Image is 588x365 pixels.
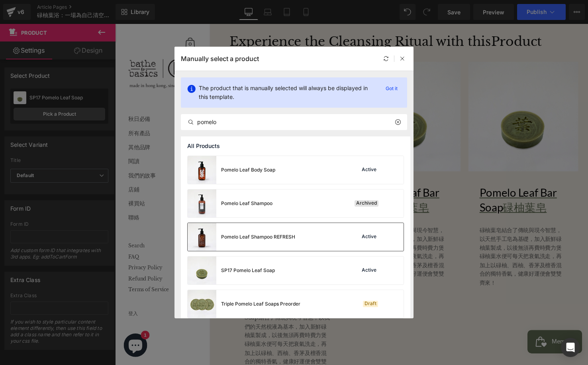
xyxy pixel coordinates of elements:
[14,268,55,275] span: Terms of Service
[420,312,476,336] iframe: Button to open loyalty program pop-up
[188,156,216,184] img: product-img
[371,207,455,267] span: 碌柚葉皂結合了傳統與現今智慧，以天然手工皂為基礎，加入新鮮碌柚葉製成，以後無須再費時費力煲碌柚葉水便可每天把衰氣洗走，再加上以碌柚、西柚、香茅及檀香混合的獨特香氣，健康好運便會雙雙齊來！
[360,267,378,274] div: Active
[252,165,331,193] a: Pomelo Leaf Bar Soap
[360,39,472,151] img: SP17 Pomelo Leaf Soap
[561,338,580,357] div: Open Intercom Messenger
[181,55,259,63] p: Manually select a product
[14,108,36,116] span: 所有產品
[188,290,216,318] img: product-img
[72,19,81,28] span: 0
[188,189,216,217] img: product-img
[221,233,295,241] div: Pomelo Leaf Shampoo REFRESH
[188,223,216,251] img: product-img
[221,300,300,308] div: Triple Pomelo Leaf Soaps Preorder
[132,286,221,358] p: 碌柚葉沐浴露 Pomelo Leaf Body Soap結合了傳統與現今智慧，以我們的天然梘液為基本，加入新鮮碌柚葉製成，以後無須再費時費力煲碌柚葉水便可每天把衰氣洗走，再加上以碌柚、西柚、香茅...
[382,84,401,93] p: Got it
[371,165,450,193] a: Pomelo Leaf Bar Soap
[221,200,272,207] div: Pomelo Leaf Shampoo
[383,10,435,26] span: Product
[221,166,275,174] div: Pomelo Leaf Body Soap
[371,165,450,193] u: 碌柚葉皂
[14,245,48,253] span: Privacy Policy
[14,93,36,102] span: 秋日必備
[14,136,25,145] span: 閱讀
[241,39,353,151] img: SP17 Pomelo Leaf Soap
[14,292,23,299] span: 登入
[14,151,41,159] span: 我們的故事
[355,200,378,207] div: Archived
[188,256,216,284] img: product-img
[14,36,73,66] img: Bathe to Basics
[14,122,36,130] span: 其他品牌
[14,223,30,230] span: Search
[132,206,221,277] p: 中國人的其中一個傳統習俗就是於農曆新年前以新鮮碌柚葉煲水洗澡，藉此洗走衰氣，把好運帶來。近年對碌柚葉的研究中發現碌柚葉當中含有豐富的黃酮類化合物，它是一種天然抗氧化劑，有效對抗自由基，對皮膚有多...
[14,194,25,202] span: 聯絡
[360,234,378,240] div: Active
[181,117,407,127] input: Search products
[252,165,331,193] u: 碌柚葉皂
[221,267,275,274] div: SP17 Pomelo Leaf Soap
[360,167,378,173] div: Active
[14,180,30,188] span: 裸買站
[14,234,24,241] span: FAQ
[252,207,335,267] span: 碌柚葉皂結合了傳統與現今智慧，以天然手工皂為基礎，加入新鮮碌柚葉製成，以後無須再費時費力煲碌柚葉水便可每天把衰氣洗走，再加上以碌柚、西柚、香茅及檀香混合的獨特香氣，健康好運便會雙雙齊來！
[132,165,225,193] u: Pomelo Leaf Body Soap 碌柚葉沐浴露
[14,165,25,174] span: 店鋪
[117,10,476,27] p: Experience the Cleansing Ritual with this
[363,301,378,307] div: Draft
[199,84,376,101] p: The product that is manually selected will always be displayed in this template.
[6,316,35,341] inbox-online-store-chat: Shopify 網路商店聊天
[181,136,410,156] div: All Products
[14,256,48,264] span: Refund Policy
[121,39,233,151] img: Pomelo Leaf Body Soap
